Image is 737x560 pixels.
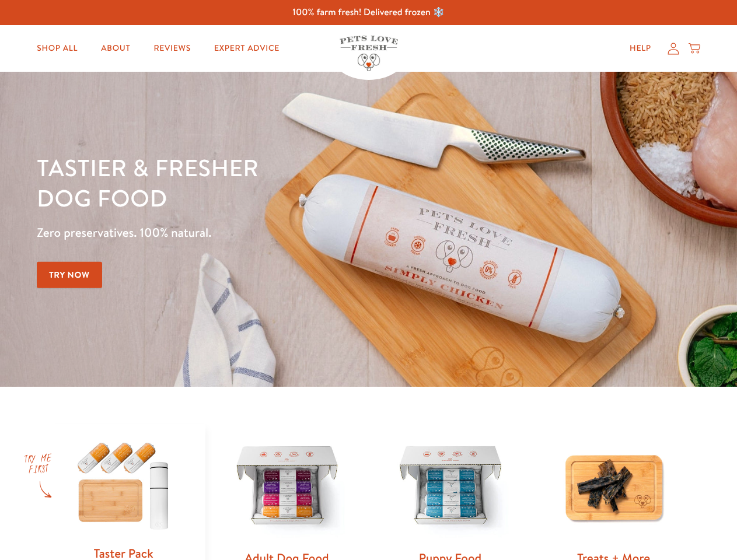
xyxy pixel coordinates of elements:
a: Help [620,37,661,60]
a: Shop All [27,37,87,60]
a: About [92,37,139,60]
img: Pets Love Fresh [340,36,398,71]
a: Reviews [144,37,200,60]
a: Try Now [37,262,102,288]
a: Expert Advice [205,37,289,60]
p: Zero preservatives. 100% natural. [37,222,479,243]
h1: Tastier & fresher dog food [37,152,479,213]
